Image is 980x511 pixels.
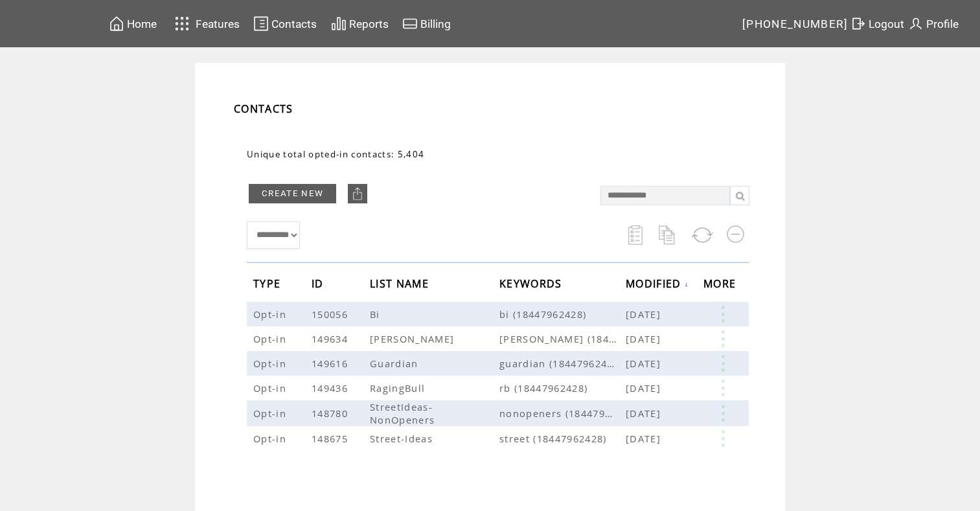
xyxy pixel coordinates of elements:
span: [PHONE_NUMBER] [742,17,849,30]
img: chart.svg [331,16,347,32]
span: Opt-in [253,332,290,345]
span: KEYWORDS [499,273,565,297]
a: Profile [906,14,961,34]
span: 149616 [312,357,351,370]
span: [DATE] [626,332,664,345]
img: contacts.svg [253,16,269,32]
img: upload.png [351,187,364,200]
span: 149436 [312,381,351,394]
span: 148780 [312,407,351,420]
span: Home [127,17,157,30]
span: guardian (18447962428) [499,357,626,370]
span: Opt-in [253,381,290,394]
span: Contacts [271,17,317,30]
span: Reports [349,17,389,30]
span: RagingBull [370,381,428,394]
span: Street-Ideas [370,432,436,445]
img: features.svg [171,13,194,34]
a: Features [169,11,242,36]
span: [DATE] [626,308,664,321]
a: Reports [329,14,391,34]
span: [DATE] [626,407,664,420]
img: profile.svg [908,16,924,32]
span: street (18447962428) [499,432,626,445]
span: CONTACTS [234,102,293,116]
span: [DATE] [626,357,664,370]
span: Logout [869,17,904,30]
span: Unique total opted-in contacts: 5,404 [247,148,424,160]
span: LIST NAME [370,273,432,297]
span: StreetIdeas-NonOpeners [370,400,438,426]
a: KEYWORDS [499,279,565,287]
span: Opt-in [253,407,290,420]
span: MORE [703,273,739,297]
span: 149634 [312,332,351,345]
span: Bi [370,308,383,321]
a: MODIFIED↓ [626,280,689,288]
span: rb (18447962428) [499,381,626,394]
span: 148675 [312,432,351,445]
span: MODIFIED [626,273,685,297]
span: Opt-in [253,357,290,370]
span: meza (18447962428) [499,332,626,345]
a: Logout [849,14,906,34]
span: TYPE [253,273,284,297]
a: Contacts [251,14,319,34]
span: [PERSON_NAME] [370,332,457,345]
img: creidtcard.svg [402,16,418,32]
img: home.svg [109,16,124,32]
span: [DATE] [626,381,664,394]
span: Features [196,17,240,30]
img: exit.svg [850,16,866,32]
span: Opt-in [253,432,290,445]
span: 150056 [312,308,351,321]
span: Profile [926,17,959,30]
a: Home [107,14,159,34]
span: Guardian [370,357,422,370]
a: CREATE NEW [249,184,336,203]
span: [DATE] [626,432,664,445]
a: TYPE [253,279,284,287]
span: ID [312,273,327,297]
span: Billing [420,17,451,30]
a: Billing [400,14,453,34]
a: LIST NAME [370,279,432,287]
a: ID [312,279,327,287]
span: nonopeners (18447962428) [499,407,626,420]
span: Opt-in [253,308,290,321]
span: bi (18447962428) [499,308,626,321]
